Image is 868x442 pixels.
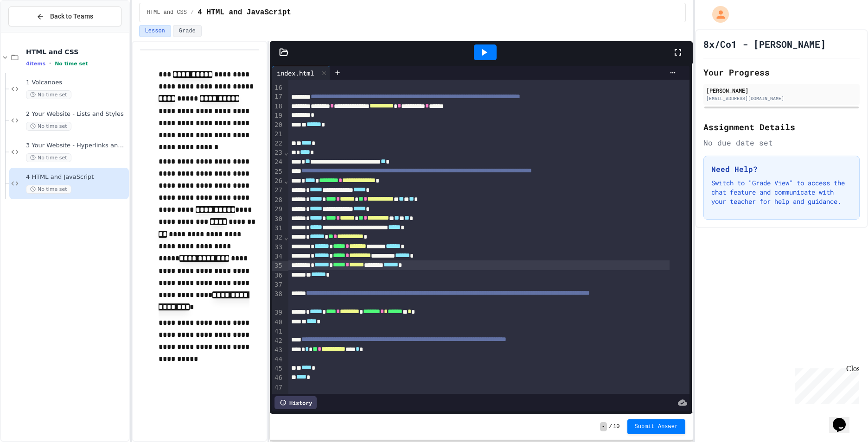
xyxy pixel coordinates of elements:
div: 31 [272,224,284,233]
h2: Your Progress [703,66,860,79]
div: 26 [272,177,284,186]
span: HTML and CSS [26,48,127,56]
div: 22 [272,139,284,148]
div: [EMAIL_ADDRESS][DOMAIN_NAME] [706,95,857,102]
span: No time set [55,61,88,67]
span: 10 [613,423,619,430]
div: 29 [272,205,284,214]
div: 45 [272,364,284,373]
div: 35 [272,261,284,271]
button: Back to Teams [8,6,121,26]
div: 33 [272,243,284,252]
span: Fold line [284,149,288,156]
iframe: chat widget [791,365,859,404]
span: 4 HTML and JavaScript [198,7,291,18]
h3: Need Help? [711,164,852,175]
span: Submit Answer [635,423,678,430]
span: • [49,60,51,67]
div: 41 [272,327,284,336]
div: Chat with us now!Close [4,4,64,59]
div: 40 [272,318,284,327]
span: / [191,9,194,16]
div: index.html [272,66,330,80]
div: 46 [272,373,284,383]
span: 3 Your Website - Hyperlinks and Images [26,142,127,150]
span: HTML and CSS [147,9,187,16]
div: 47 [272,383,284,392]
div: History [274,396,317,409]
p: Switch to "Grade View" to access the chat feature and communicate with your teacher for help and ... [711,178,852,206]
h2: Assignment Details [703,120,860,133]
span: No time set [26,185,71,194]
span: 1 Volcanoes [26,79,127,87]
div: 16 [272,83,284,93]
span: No time set [26,122,71,131]
div: 37 [272,280,284,290]
div: index.html [272,68,319,78]
div: [PERSON_NAME] [706,86,857,95]
span: 4 HTML and JavaScript [26,173,127,181]
span: Back to Teams [50,12,93,21]
div: 20 [272,120,284,130]
span: Fold line [284,234,288,241]
div: 28 [272,196,284,205]
div: 27 [272,186,284,195]
div: 25 [272,167,284,177]
button: Lesson [139,25,171,37]
h1: 8x/Co1 - [PERSON_NAME] [703,38,826,51]
iframe: chat widget [829,405,859,433]
div: 38 [272,290,284,309]
div: 21 [272,130,284,139]
div: 19 [272,111,284,120]
button: Grade [173,25,202,37]
div: 23 [272,148,284,158]
div: 43 [272,346,284,355]
div: 32 [272,233,284,242]
span: No time set [26,153,71,162]
div: 44 [272,355,284,364]
div: 17 [272,92,284,101]
span: 2 Your Website - Lists and Styles [26,110,127,118]
span: 4 items [26,61,45,67]
div: My Account [702,4,731,25]
div: 36 [272,271,284,280]
span: Fold line [284,177,288,184]
div: 39 [272,308,284,317]
div: 42 [272,336,284,346]
div: 24 [272,158,284,167]
div: 30 [272,215,284,224]
div: 34 [272,252,284,261]
span: - [600,422,607,431]
div: 18 [272,102,284,111]
span: No time set [26,90,71,99]
button: Submit Answer [627,419,686,434]
div: No due date set [703,137,860,148]
span: / [609,423,612,430]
